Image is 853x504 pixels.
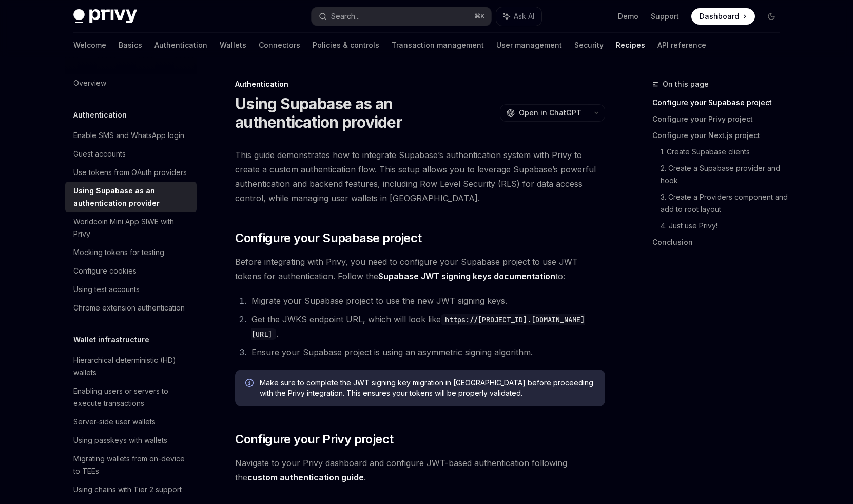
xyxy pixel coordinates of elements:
[763,8,780,25] button: Toggle dark mode
[73,9,137,24] img: dark logo
[65,382,197,413] a: Enabling users or servers to execute transactions
[700,11,739,22] span: Dashboard
[248,345,605,359] li: Ensure your Supabase project is using an asymmetric signing algorithm.
[65,450,197,480] a: Migrating wallets from on-device to TEEs
[500,104,588,122] button: Open in ChatGPT
[73,453,190,477] div: Migrating wallets from on-device to TEEs
[313,33,379,57] a: Policies & controls
[691,8,755,25] a: Dashboard
[73,334,149,346] h5: Wallet infrastructure
[73,185,190,209] div: Using Supabase as an authentication provider
[65,74,197,92] a: Overview
[661,189,788,218] a: 3. Create a Providers component and add to root layout
[65,431,197,450] a: Using passkeys with wallets
[65,351,197,382] a: Hierarchical deterministic (HD) wallets
[651,11,679,22] a: Support
[235,79,605,89] div: Authentication
[65,262,197,280] a: Configure cookies
[235,230,421,246] span: Configure your Supabase project
[616,33,645,57] a: Recipes
[496,33,562,57] a: User management
[65,212,197,243] a: Worldcoin Mini App SIWE with Privy
[220,33,246,57] a: Wallets
[65,163,197,182] a: Use tokens from OAuth providers
[661,144,788,160] a: 1. Create Supabase clients
[331,10,360,23] div: Search...
[73,166,187,179] div: Use tokens from OAuth providers
[235,94,496,131] h1: Using Supabase as an authentication provider
[514,11,534,22] span: Ask AI
[618,11,638,22] a: Demo
[73,385,190,410] div: Enabling users or servers to execute transactions
[663,78,709,90] span: On this page
[73,302,185,314] div: Chrome extension authentication
[73,246,164,259] div: Mocking tokens for testing
[65,145,197,163] a: Guest accounts
[245,379,256,389] svg: Info
[378,271,555,282] a: Supabase JWT signing keys documentation
[652,127,788,144] a: Configure your Next.js project
[73,354,190,379] div: Hierarchical deterministic (HD) wallets
[65,126,197,145] a: Enable SMS and WhatsApp login
[661,218,788,234] a: 4. Just use Privy!
[235,255,605,283] span: Before integrating with Privy, you need to configure your Supabase project to use JWT tokens for ...
[661,160,788,189] a: 2. Create a Supabase provider and hook
[496,7,541,26] button: Ask AI
[73,483,182,496] div: Using chains with Tier 2 support
[73,216,190,240] div: Worldcoin Mini App SIWE with Privy
[65,480,197,499] a: Using chains with Tier 2 support
[65,243,197,262] a: Mocking tokens for testing
[73,148,126,160] div: Guest accounts
[574,33,604,57] a: Security
[657,33,706,57] a: API reference
[652,94,788,111] a: Configure your Supabase project
[652,234,788,250] a: Conclusion
[65,280,197,299] a: Using test accounts
[392,33,484,57] a: Transaction management
[73,33,106,57] a: Welcome
[474,12,485,21] span: ⌘ K
[73,283,140,296] div: Using test accounts
[235,431,393,448] span: Configure your Privy project
[119,33,142,57] a: Basics
[235,456,605,484] span: Navigate to your Privy dashboard and configure JWT-based authentication following the .
[259,33,300,57] a: Connectors
[235,148,605,205] span: This guide demonstrates how to integrate Supabase’s authentication system with Privy to create a ...
[247,472,364,483] a: custom authentication guide
[73,129,184,142] div: Enable SMS and WhatsApp login
[73,265,137,277] div: Configure cookies
[519,108,581,118] span: Open in ChatGPT
[652,111,788,127] a: Configure your Privy project
[248,312,605,341] li: Get the JWKS endpoint URL, which will look like .
[73,77,106,89] div: Overview
[65,413,197,431] a: Server-side user wallets
[312,7,491,26] button: Search...⌘K
[248,294,605,308] li: Migrate your Supabase project to use the new JWT signing keys.
[154,33,207,57] a: Authentication
[260,378,595,398] span: Make sure to complete the JWT signing key migration in [GEOGRAPHIC_DATA] before proceeding with t...
[73,416,156,428] div: Server-side user wallets
[73,109,127,121] h5: Authentication
[65,182,197,212] a: Using Supabase as an authentication provider
[65,299,197,317] a: Chrome extension authentication
[73,434,167,447] div: Using passkeys with wallets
